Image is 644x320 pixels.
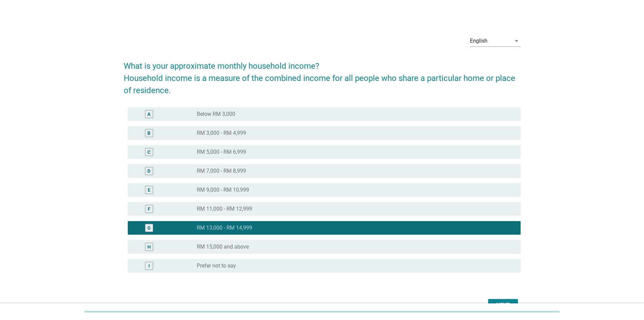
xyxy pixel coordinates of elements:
div: A [147,110,150,118]
div: English [470,38,487,44]
button: Next [488,299,518,311]
label: RM 7,000 - RM 8,999 [197,168,246,174]
label: RM 15,000 and above [197,243,249,250]
div: B [147,129,150,136]
div: Next [494,301,512,309]
label: Below RM 3,000 [197,111,235,118]
i: arrow_drop_down [512,37,521,45]
div: H [147,243,151,250]
div: I [148,262,150,269]
h2: What is your approximate monthly household income? Household income is a measure of the combined ... [124,53,521,97]
label: RM 9,000 - RM 10,999 [197,187,249,193]
div: F [148,205,150,212]
div: E [148,186,150,193]
label: RM 5,000 - RM 6,999 [197,149,246,155]
div: D [147,167,150,174]
label: RM 13,000 - RM 14,999 [197,225,252,231]
label: RM 11,000 - RM 12,999 [197,206,252,212]
div: C [147,148,150,155]
label: Prefer not to say [197,262,236,269]
div: G [147,224,151,231]
label: RM 3,000 - RM 4,999 [197,130,246,136]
